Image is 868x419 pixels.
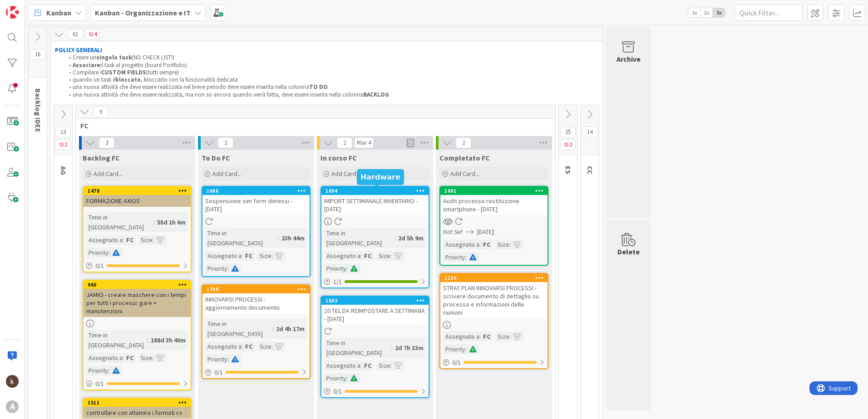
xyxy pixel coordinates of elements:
[55,139,71,150] span: 2
[205,319,272,339] div: Time in [GEOGRAPHIC_DATA]
[68,29,83,40] span: 61
[124,235,136,245] div: FC
[101,68,146,76] strong: CUSTOM FIELDS
[439,273,548,369] a: 1130STRAT PLAN INNOVARSI PROCESSI - scrivere documento di dettaglio su processo e informazioni de...
[108,365,110,375] span: :
[321,296,429,398] a: 169220 TEL DA REIMPOSTARE A SETTIMANA - [DATE]Time in [GEOGRAPHIC_DATA]:2d 7h 33mAssegnato a:FCSi...
[30,49,45,60] span: 16
[227,263,229,273] span: :
[257,251,271,261] div: Size
[86,248,108,258] div: Priority
[124,353,136,363] div: FC
[6,375,19,388] img: kh
[202,285,310,293] div: 1700
[735,5,803,21] input: Quick Filter...
[84,399,191,407] div: 1511
[321,195,429,215] div: IMPORT SETTIMANALE INVENTARIO - [DATE]
[95,379,104,389] span: 0 / 1
[202,285,310,313] div: 1700INNOVARSI PROCESSI : aggiornamento documento
[444,188,547,194] div: 1691
[362,361,374,370] div: FC
[227,354,229,364] span: :
[99,137,114,148] span: 3
[64,91,598,98] li: una nuova attività che deve essere realizzata, ma non so ancora quando verrà fatta, deve essere i...
[6,6,19,19] img: Visit kanbanzone.com
[205,251,242,261] div: Assegnato a
[279,233,307,243] div: 23h 44m
[450,170,479,178] span: Add Card...
[362,251,374,261] div: FC
[509,239,511,249] span: :
[96,54,132,61] strong: singolo task
[80,121,544,130] span: FC
[243,341,255,351] div: FC
[148,335,188,345] div: 188d 3h 40m
[95,261,104,271] span: 0 / 1
[86,365,108,375] div: Priority
[324,263,346,273] div: Priority
[337,137,352,148] span: 2
[202,153,230,162] span: To Do FC
[138,235,153,245] div: Size
[147,335,148,345] span: :
[376,251,390,261] div: Size
[617,246,640,257] div: Delete
[713,8,725,17] span: 3x
[95,8,191,17] b: Kanban - Organizzazione e IT
[64,62,598,69] li: il task al progetto (board Portfolio)
[64,76,598,83] li: quando un task è , bloccarlo con la funzionalità dedicata
[73,61,100,69] strong: Associare
[452,358,461,367] span: 0 / 1
[477,227,494,237] span: [DATE]
[84,399,191,419] div: 1511controllare con altamira i formati cv
[456,137,471,148] span: 2
[84,187,191,207] div: 1478FORMAZIONE AXIOS
[321,187,429,195] div: 1694
[560,127,576,137] span: 25
[93,106,108,117] span: 9
[443,331,479,341] div: Assegnato a
[321,297,429,305] div: 1692
[202,186,311,277] a: 1686Sospensione sim form dimessi - [DATE]Time in [GEOGRAPHIC_DATA]:23h 44mAssegnato a:FCSize:Prio...
[88,282,191,288] div: 960
[390,361,392,370] span: :
[202,284,311,379] a: 1700INNOVARSI PROCESSI : aggiornamento documentoTime in [GEOGRAPHIC_DATA]:2d 4h 17mAssegnato a:FC...
[59,166,68,175] span: AG
[333,277,342,287] span: 1 / 1
[207,188,310,194] div: 1686
[83,186,192,273] a: 1478FORMAZIONE AXIOSTime in [GEOGRAPHIC_DATA]:55d 1h 6mAssegnato a:FCSize:Priority:0/1
[214,368,223,377] span: 0 / 1
[440,187,547,215] div: 1691Audit processo restituzione smartphone - [DATE]
[321,186,429,288] a: 1694IMPORT SETTIMANALE INVENTARIO - [DATE]Time in [GEOGRAPHIC_DATA]:2d 5h 9mAssegnato a:FCSize:Pr...
[84,281,191,289] div: 960
[495,331,509,341] div: Size
[138,353,153,363] div: Size
[700,8,713,17] span: 2x
[363,91,389,98] strong: BACKLOG
[688,8,700,17] span: 1x
[84,195,191,207] div: FORMAZIONE AXIOS
[440,282,547,318] div: STRAT PLAN INNOVARSI PROCESSI - scrivere documento di dettaglio su processo e informazioni delle ...
[278,233,279,243] span: :
[309,83,328,91] strong: TO DO
[324,373,346,383] div: Priority
[390,251,392,261] span: :
[582,127,597,137] span: 14
[443,239,479,249] div: Assegnato a
[202,187,310,215] div: 1686Sospensione sim form dimessi - [DATE]
[391,343,393,353] span: :
[440,274,547,282] div: 1130
[55,127,71,137] span: 13
[205,341,242,351] div: Assegnato a
[395,233,396,243] span: :
[64,54,598,61] li: Creare un (NO CHECK LIST!)
[439,186,548,266] a: 1691Audit processo restituzione smartphone - [DATE]Not Set[DATE]Assegnato a:FCSize:Priority:
[440,274,547,318] div: 1130STRAT PLAN INNOVARSI PROCESSI - scrivere documento di dettaglio su processo e informazioni de...
[84,378,191,390] div: 0/1
[202,195,310,215] div: Sospensione sim form dimessi - [DATE]
[46,7,71,18] span: Kanban
[202,367,310,378] div: 0/1
[84,281,191,317] div: 960JAMIO - creare maschere con i tempi per tutti i processi: gare + manutenzioni
[205,228,278,248] div: Time in [GEOGRAPHIC_DATA]
[207,286,310,292] div: 1700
